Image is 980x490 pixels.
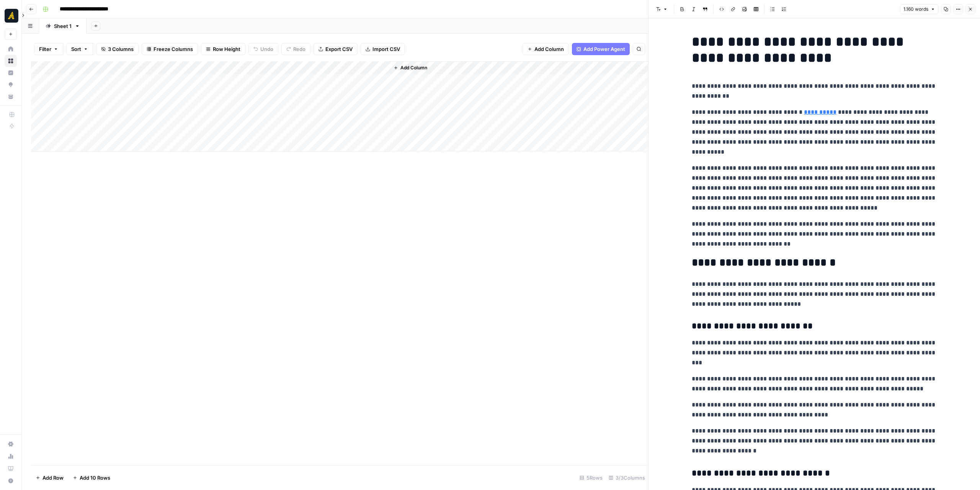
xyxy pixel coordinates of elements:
[108,45,134,53] span: 3 Columns
[260,45,273,53] span: Undo
[54,22,72,30] div: Sheet 1
[154,45,193,53] span: Freeze Columns
[39,45,51,53] span: Filter
[5,450,17,462] a: Usage
[5,79,17,91] a: Opportunities
[293,45,305,53] span: Redo
[314,43,358,55] button: Export CSV
[5,438,17,450] a: Settings
[325,45,353,53] span: Export CSV
[400,64,427,71] span: Add Column
[71,45,81,53] span: Sort
[372,45,400,53] span: Import CSV
[66,43,93,55] button: Sort
[34,43,63,55] button: Filter
[281,43,310,55] button: Redo
[361,43,405,55] button: Import CSV
[42,474,64,482] span: Add Row
[31,472,68,484] button: Add Row
[201,43,245,55] button: Row Height
[5,475,17,487] button: Help + Support
[572,43,630,55] button: Add Power Agent
[80,474,110,482] span: Add 10 Rows
[606,472,648,484] div: 3/3 Columns
[5,9,18,23] img: Marketers in Demand Logo
[390,63,430,73] button: Add Column
[5,6,17,25] button: Workspace: Marketers in Demand
[903,6,928,13] span: 1.160 words
[248,43,278,55] button: Undo
[142,43,198,55] button: Freeze Columns
[583,45,625,53] span: Add Power Agent
[523,43,569,55] button: Add Column
[5,55,17,67] a: Browse
[5,43,17,55] a: Home
[900,4,939,14] button: 1.160 words
[68,472,115,484] button: Add 10 Rows
[5,90,17,103] a: Your Data
[213,45,240,53] span: Row Height
[534,45,564,53] span: Add Column
[577,472,606,484] div: 5 Rows
[5,67,17,79] a: Insights
[39,18,87,34] a: Sheet 1
[96,43,139,55] button: 3 Columns
[5,462,17,475] a: Learning Hub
